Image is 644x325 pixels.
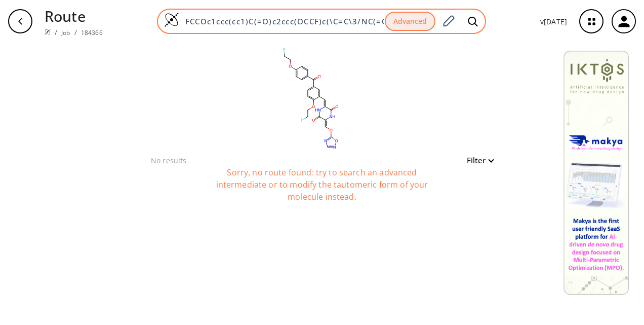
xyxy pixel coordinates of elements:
svg: FCCOc1ccc(cc1)C(=O)c2ccc(OCCF)c(\C=C\3/NC(=O)\C(=C\Oc4oncn4)\NC3=O)c2 [210,43,412,154]
button: Filter [461,157,493,164]
a: 184366 [81,28,103,37]
li: / [74,27,77,38]
div: Sorry, no route found: try to search an advanced intermediate or to modify the tautomeric form of... [195,166,449,217]
p: v [DATE] [540,16,567,27]
img: Banner [563,51,629,295]
p: Route [45,5,103,27]
img: Logo Spaya [164,12,179,27]
img: Spaya logo [45,29,51,35]
input: Enter SMILES [179,16,385,26]
a: Job [61,28,70,37]
button: Advanced [385,12,435,31]
p: No results [151,155,187,166]
li: / [55,27,57,38]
